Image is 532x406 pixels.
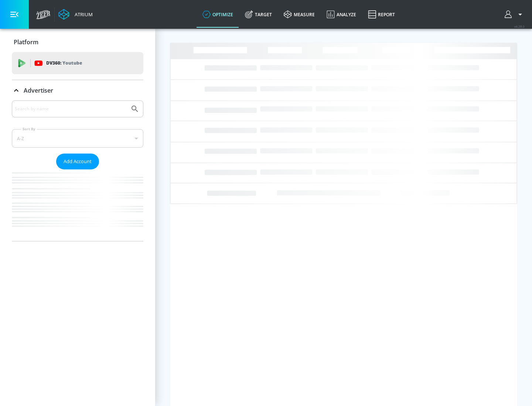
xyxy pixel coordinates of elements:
a: optimize [197,1,239,28]
a: measure [278,1,321,28]
div: Advertiser [12,100,143,241]
nav: list of Advertiser [12,169,143,241]
label: Sort By [21,127,37,131]
div: Atrium [72,11,93,18]
div: Platform [12,32,143,52]
p: DV360: [46,59,82,67]
span: Add Account [64,157,92,166]
a: Report [362,1,401,28]
div: A-Z [12,129,143,148]
span: v 4.28.0 [514,24,525,28]
input: Search by name [15,104,127,114]
a: Target [239,1,278,28]
p: Advertiser [24,86,53,94]
button: Add Account [56,154,99,169]
a: Atrium [58,9,93,20]
div: Advertiser [12,80,143,101]
p: Youtube [62,59,82,67]
a: Analyze [321,1,362,28]
p: Platform [14,38,38,46]
div: DV360: Youtube [12,52,143,74]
